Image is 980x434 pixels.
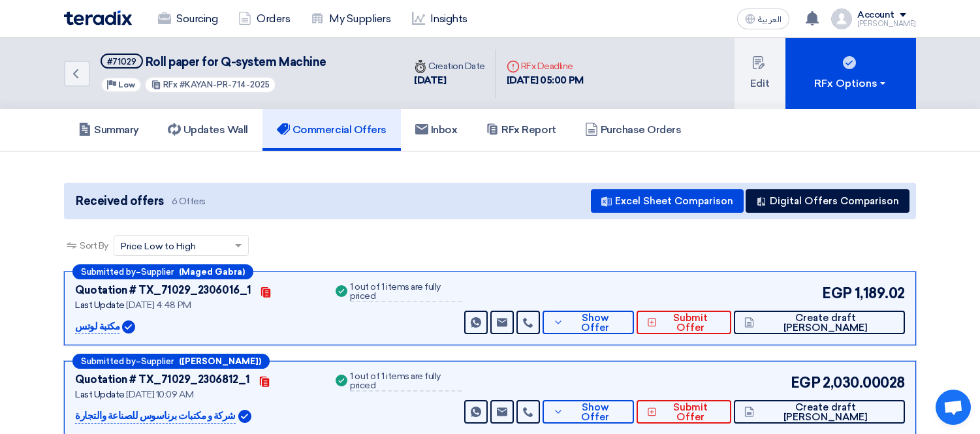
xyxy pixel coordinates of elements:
[64,10,132,25] img: Teradix logo
[734,311,905,334] button: Create draft [PERSON_NAME]
[857,20,916,27] div: [PERSON_NAME]
[746,189,909,213] button: Digital Offers Comparison
[591,189,744,213] button: Excel Sheet Comparison
[141,357,174,365] span: Supplier
[402,5,478,33] a: Insights
[76,193,164,210] span: Received offers
[163,80,178,89] span: RFx
[637,311,731,334] button: Submit Offer
[735,38,785,109] button: Edit
[75,300,125,311] span: Last Update
[179,357,261,365] b: ([PERSON_NAME])
[277,123,387,136] h5: Commercial Offers
[75,319,119,335] p: مكتبة لوتس
[758,15,782,24] span: العربية
[75,372,250,388] div: Quotation # TX_71029_2306812_1
[571,109,696,151] a: Purchase Orders
[857,10,894,21] div: Account
[486,123,556,136] h5: RFx Report
[146,55,326,69] span: Roll paper for Q-system Machine
[148,5,228,33] a: Sourcing
[238,410,251,423] img: Verified Account
[757,313,894,333] span: Create draft [PERSON_NAME]
[75,409,236,424] p: شركة و مكتبات برناسوس للصناعة والتجارة
[72,264,253,279] div: –
[126,389,193,400] span: [DATE] 10:09 AM
[78,123,139,136] h5: Summary
[822,283,852,304] span: EGP
[179,268,245,276] b: (Maged Gabra)
[107,57,136,66] div: #71029
[81,357,136,365] span: Submitted by
[350,372,461,392] div: 1 out of 1 items are fully priced
[401,109,472,151] a: Inbox
[262,109,401,151] a: Commercial Offers
[101,54,326,70] h5: Roll paper for Q-system Machine
[637,400,731,424] button: Submit Offer
[543,311,634,334] button: Show Offer
[75,389,125,400] span: Last Update
[118,80,135,89] span: Low
[414,59,485,73] div: Creation Date
[785,38,916,109] button: RFx Options
[75,283,251,298] div: Quotation # TX_71029_2306016_1
[141,268,174,276] span: Supplier
[153,109,262,151] a: Updates Wall
[121,240,196,253] span: Price Low to High
[567,403,624,422] span: Show Offer
[414,73,485,88] div: [DATE]
[300,5,401,33] a: My Suppliers
[180,80,270,89] span: #KAYAN-PR-714-2025
[823,372,905,394] span: 2,030.00028
[126,300,191,311] span: [DATE] 4:48 PM
[350,283,461,302] div: 1 out of 1 items are fully priced
[543,400,634,424] button: Show Offer
[64,109,153,151] a: Summary
[757,403,894,422] span: Create draft [PERSON_NAME]
[168,123,248,136] h5: Updates Wall
[660,313,721,333] span: Submit Offer
[228,5,300,33] a: Orders
[72,354,270,369] div: –
[567,313,624,333] span: Show Offer
[81,268,136,276] span: Submitted by
[855,283,905,304] span: 1,189.02
[471,109,570,151] a: RFx Report
[122,320,135,333] img: Verified Account
[660,403,721,422] span: Submit Offer
[734,400,905,424] button: Create draft [PERSON_NAME]
[936,390,971,425] a: Open chat
[507,59,584,73] div: RFx Deadline
[415,123,458,136] h5: Inbox
[80,239,108,253] span: Sort By
[585,123,682,136] h5: Purchase Orders
[791,372,821,394] span: EGP
[737,8,789,29] button: العربية
[831,8,852,29] img: profile_test.png
[507,73,584,88] div: [DATE] 05:00 PM
[814,76,888,91] div: RFx Options
[172,195,206,208] span: 6 Offers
